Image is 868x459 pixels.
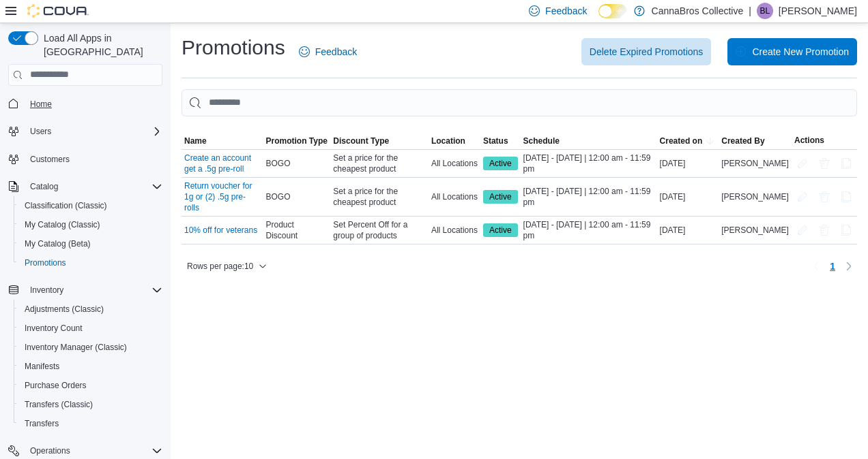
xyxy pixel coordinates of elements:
span: BL [760,3,770,19]
button: Home [3,94,168,114]
span: [PERSON_NAME] [721,158,789,169]
span: Customers [30,154,70,165]
button: Promotions [14,253,168,272]
a: 10% off for veterans [184,225,257,236]
input: Dark Mode [598,4,627,18]
button: Purchase Orders [14,376,168,395]
span: [PERSON_NAME] [721,191,789,202]
button: Clone Promotion [838,222,854,238]
a: Home [25,96,57,112]
span: Inventory Manager (Classic) [25,342,127,353]
span: Discount Type [333,136,389,146]
p: [PERSON_NAME] [779,3,857,19]
span: Create New Promotion [752,45,849,59]
div: Set a price for the cheapest product [330,150,429,177]
span: Active [489,191,512,203]
span: My Catalog (Beta) [25,238,91,249]
span: Inventory Count [19,320,162,336]
p: CannaBros Collective [652,3,744,19]
nav: Pagination for table: [808,255,857,277]
span: Product Discount [266,219,328,241]
button: Inventory [25,282,69,298]
span: Operations [25,443,162,459]
span: BOGO [266,158,291,169]
button: Delete Expired Promotions [581,38,712,65]
button: Edit Promotion [794,189,811,205]
button: Clone Promotion [838,155,854,172]
a: My Catalog (Classic) [19,217,106,233]
span: Classification (Classic) [19,197,162,214]
button: Previous page [808,258,824,274]
div: [DATE] [657,189,719,205]
div: [DATE] [657,222,719,238]
button: Users [25,123,57,140]
span: Created on [660,136,703,146]
a: Manifests [19,358,65,375]
button: Catalog [3,177,168,196]
span: Active [489,157,512,170]
div: Set Percent Off for a group of products [330,217,429,244]
span: [PERSON_NAME] [721,225,789,236]
span: Operations [30,445,70,456]
button: Inventory [3,281,168,300]
span: Feedback [315,45,357,59]
span: Catalog [30,181,58,192]
button: Transfers (Classic) [14,395,168,414]
span: Promotions [25,257,66,268]
button: Delete Promotion [816,189,833,205]
button: Next page [841,258,857,274]
span: Active [483,223,518,237]
button: Inventory Count [14,319,168,338]
a: Inventory Count [19,320,88,336]
span: All Locations [431,191,478,202]
button: Delete Promotion [816,155,833,172]
span: Inventory [30,285,63,296]
button: Classification (Classic) [14,196,168,215]
button: Page 1 of 1 [824,255,841,277]
a: Create an account get a .5g pre-roll [184,153,261,174]
span: Load All Apps in [GEOGRAPHIC_DATA] [38,31,162,59]
span: Purchase Orders [25,380,87,391]
ul: Pagination for table: [824,255,841,277]
span: Promotions [19,255,162,271]
span: Customers [25,151,162,168]
button: Created By [719,133,792,149]
button: Users [3,122,168,141]
span: Rows per page : 10 [187,261,253,272]
span: BOGO [266,191,291,202]
span: Users [25,123,162,140]
button: Inventory Manager (Classic) [14,338,168,357]
button: Delete Promotion [816,222,833,238]
a: Transfers [19,415,64,432]
button: Create New Promotion [727,38,857,65]
a: Feedback [293,38,362,65]
span: 1 [830,259,835,273]
span: All Locations [431,225,478,236]
a: Return voucher for 1g or (2) .5g pre-rolls [184,180,261,213]
span: [DATE] - [DATE] | 12:00 am - 11:59 pm [523,186,654,208]
span: All Locations [431,158,478,169]
button: Catalog [25,178,63,195]
button: Edit Promotion [794,222,811,238]
img: Cova [27,4,89,18]
span: [DATE] - [DATE] | 12:00 am - 11:59 pm [523,153,654,174]
span: Active [483,190,518,204]
a: Promotions [19,255,72,271]
button: Discount Type [330,133,429,149]
span: Adjustments (Classic) [25,304,104,315]
span: Status [483,136,508,146]
button: Name [182,133,263,149]
button: Location [429,133,480,149]
span: Transfers [25,418,59,429]
input: This is a search bar. As you type, the results lower in the page will automatically filter. [182,89,857,116]
span: Promotion Type [266,136,328,146]
span: [DATE] - [DATE] | 12:00 am - 11:59 pm [523,219,654,241]
button: Status [480,133,521,149]
span: Active [489,224,512,236]
span: Users [30,126,51,137]
span: Transfers [19,415,162,432]
button: My Catalog (Classic) [14,215,168,234]
button: Operations [25,443,76,459]
div: Bryan LaPiana [757,3,773,19]
h1: Promotions [182,34,285,61]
